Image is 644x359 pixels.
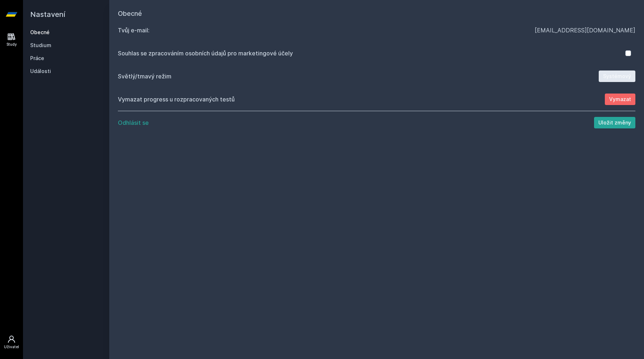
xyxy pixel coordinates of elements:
h1: Obecné [118,9,635,19]
a: Obecné [30,29,102,36]
button: Uložit změny [594,117,635,128]
div: [EMAIL_ADDRESS][DOMAIN_NAME] [535,26,635,35]
div: Study [6,42,17,47]
a: Uživatel [1,331,22,353]
div: Souhlas se zpracováním osobních údajů pro marketingové účely [118,49,625,58]
a: Události [30,68,102,75]
button: Odhlásit se [118,118,149,127]
button: Systémový [599,71,635,82]
a: Práce [30,55,102,62]
div: Vymazat progress u rozpracovaných testů [118,95,605,104]
div: Uživatel [4,344,19,350]
a: Study [1,29,22,51]
div: Světlý/tmavý režim [118,72,599,81]
button: Vymazat [605,94,635,105]
div: Tvůj e‑mail: [118,26,535,35]
a: Studium [30,42,102,49]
